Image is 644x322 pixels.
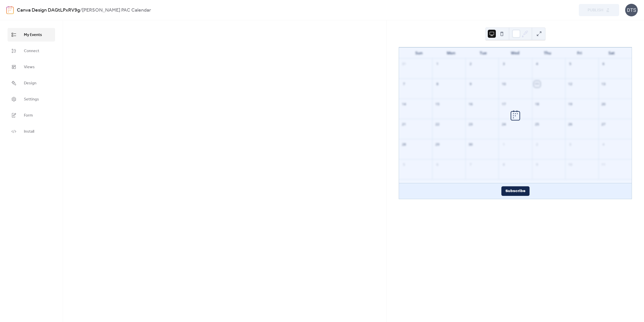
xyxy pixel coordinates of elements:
[501,61,507,67] div: 3
[24,64,35,70] span: Views
[24,48,39,54] span: Connect
[467,81,474,87] div: 9
[434,161,440,168] div: 6
[24,32,42,38] span: My Events
[567,141,574,148] div: 3
[563,48,596,58] div: Fri
[434,81,440,87] div: 8
[625,4,638,16] div: DTS
[567,101,574,108] div: 19
[499,48,532,58] div: Wed
[401,161,407,168] div: 5
[401,121,407,128] div: 21
[434,141,440,148] div: 29
[600,141,607,148] div: 4
[434,121,440,128] div: 22
[501,141,507,148] div: 1
[534,61,540,67] div: 4
[531,48,563,58] div: Thu
[80,6,82,15] b: /
[595,48,628,58] div: Sat
[8,28,55,42] a: My Events
[82,6,151,15] b: [PERSON_NAME] PAC Calendar
[567,161,574,168] div: 10
[8,92,55,106] a: Settings
[600,81,607,87] div: 13
[600,121,607,128] div: 27
[401,101,407,108] div: 14
[17,6,80,15] a: Canva Design DAGtLPxRV9g
[534,141,540,148] div: 2
[434,101,440,108] div: 15
[534,161,540,168] div: 9
[501,121,507,128] div: 24
[534,101,540,108] div: 18
[8,125,55,138] a: Install
[467,101,474,108] div: 16
[501,161,507,168] div: 8
[8,44,55,58] a: Connect
[24,80,36,86] span: Design
[24,96,39,102] span: Settings
[534,81,540,87] div: 11
[401,61,407,67] div: 31
[567,61,574,67] div: 5
[600,161,607,168] div: 11
[6,6,14,14] img: logo
[24,113,33,119] span: Form
[467,161,474,168] div: 7
[501,101,507,108] div: 17
[467,141,474,148] div: 30
[467,48,499,58] div: Tue
[8,76,55,90] a: Design
[467,61,474,67] div: 2
[501,81,507,87] div: 10
[501,186,530,196] button: Subscribe
[434,61,440,67] div: 1
[567,121,574,128] div: 26
[401,141,407,148] div: 28
[8,60,55,74] a: Views
[567,81,574,87] div: 12
[534,121,540,128] div: 25
[467,121,474,128] div: 23
[401,81,407,87] div: 7
[600,61,607,67] div: 6
[24,129,34,135] span: Install
[8,109,55,122] a: Form
[600,101,607,108] div: 20
[435,48,467,58] div: Mon
[403,48,435,58] div: Sun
